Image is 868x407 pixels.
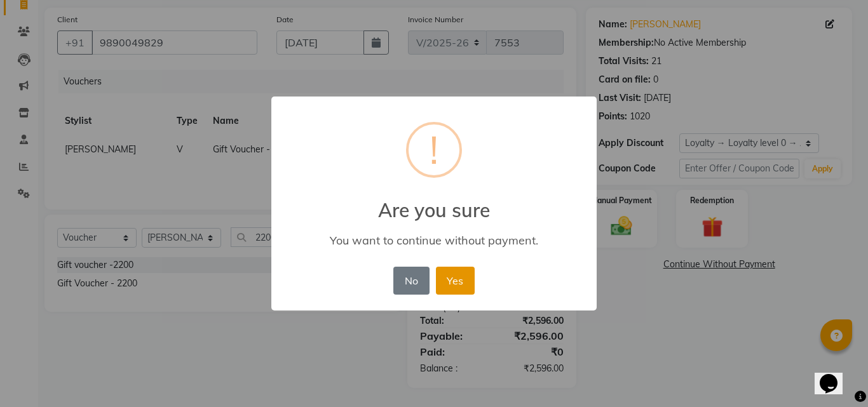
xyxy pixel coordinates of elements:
button: No [393,267,429,295]
div: ! [430,124,438,175]
iframe: chat widget [815,356,855,394]
h2: Are you sure [271,183,597,222]
button: Yes [436,267,475,295]
div: You want to continue without payment. [290,233,578,248]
